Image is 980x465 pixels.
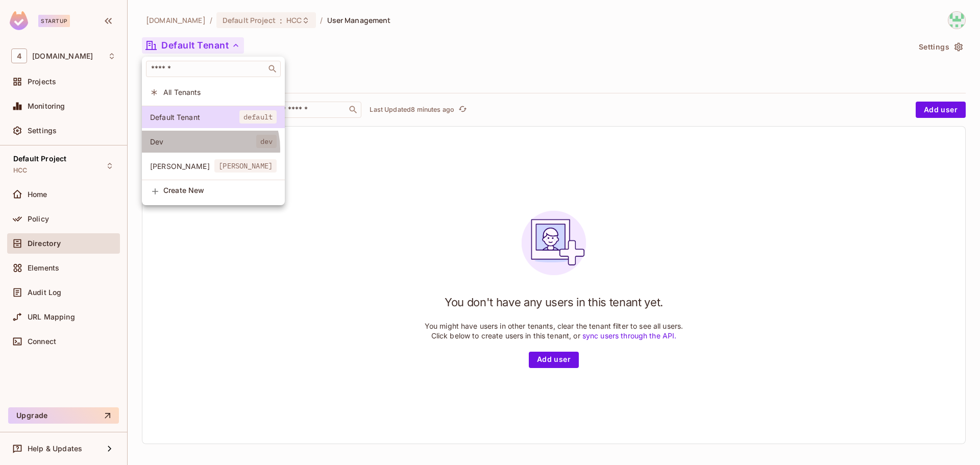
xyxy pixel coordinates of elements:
span: All Tenants [163,87,277,97]
span: Default Tenant [150,112,239,122]
div: Show only users with a role in this tenant: Tiberius [142,155,285,177]
span: default [239,110,277,124]
span: [PERSON_NAME] [214,159,277,173]
span: Create New [163,186,277,194]
div: Show only users with a role in this tenant: Default Tenant [142,106,285,128]
div: Show only users with a role in this tenant: Dev [142,131,285,153]
span: dev [256,135,277,148]
span: [PERSON_NAME] [150,161,214,171]
span: Dev [150,137,256,146]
